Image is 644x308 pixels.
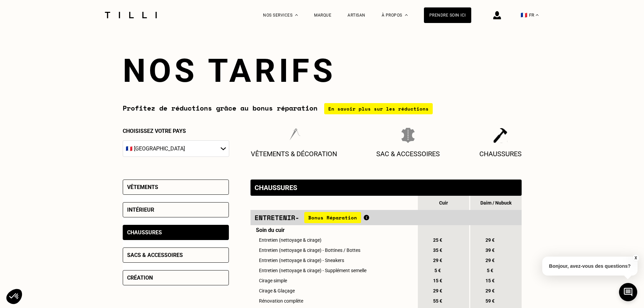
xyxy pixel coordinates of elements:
[376,150,440,158] p: Sac & Accessoires
[304,212,361,223] span: Bonus Réparation
[484,237,496,243] span: 29 €
[493,128,508,143] img: Chaussures
[401,128,415,143] img: Sac & Accessoires
[251,245,417,255] td: Entretien (nettoyage & cirage) - Bottines / Bottes
[542,257,638,276] p: Bonjour, avez-vous des questions?
[470,196,522,210] th: Daim / Nubuck
[127,229,162,236] div: Chaussures
[484,278,496,283] span: 15 €
[127,184,158,190] div: Vêtements
[295,14,298,16] img: Menu déroulant
[479,150,522,158] p: Chaussures
[123,103,522,114] div: Profitez de réductions grâce au bonus réparation
[405,14,408,16] img: Menu déroulant à propos
[251,276,417,286] td: Cirage simple
[536,14,539,16] img: menu déroulant
[484,247,496,253] span: 39 €
[123,128,229,134] p: Choisissez votre pays
[432,258,444,263] span: 29 €
[251,286,417,296] td: Cirage & Glaçage
[348,13,365,18] a: Artisan
[251,265,417,276] td: Entretien (nettoyage & cirage) - Supplément semelle
[127,207,154,213] div: Intérieur
[251,235,417,245] td: Entretien (nettoyage & cirage)
[127,252,183,258] div: Sacs & accessoires
[424,7,471,23] a: Prendre soin ici
[286,128,302,143] img: Vêtements & décoration
[127,275,153,281] div: Création
[521,12,527,18] span: 🇫🇷
[255,212,413,223] div: Entretenir -
[251,150,337,158] p: Vêtements & décoration
[364,215,369,220] img: Qu'est ce que le Bonus Réparation ?
[484,288,496,293] span: 29 €
[493,11,501,19] img: icône connexion
[632,254,639,262] button: X
[432,278,444,283] span: 15 €
[251,225,417,235] td: Soin du cuir
[484,298,496,304] span: 59 €
[314,13,331,18] a: Marque
[102,12,159,18] img: Logo du service de couturière Tilli
[432,237,444,243] span: 25 €
[484,258,496,263] span: 29 €
[432,288,444,293] span: 29 €
[432,298,444,304] span: 55 €
[251,255,417,265] td: Entretien (nettoyage & cirage) - Sneakers
[123,52,522,90] h1: Nos tarifs
[324,103,433,114] div: En savoir plus sur les réductions
[484,268,496,273] span: 5 €
[418,196,469,210] th: Cuir
[255,184,297,192] div: Chaussures
[432,268,444,273] span: 5 €
[251,296,417,306] td: Rénovation complète
[432,247,444,253] span: 35 €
